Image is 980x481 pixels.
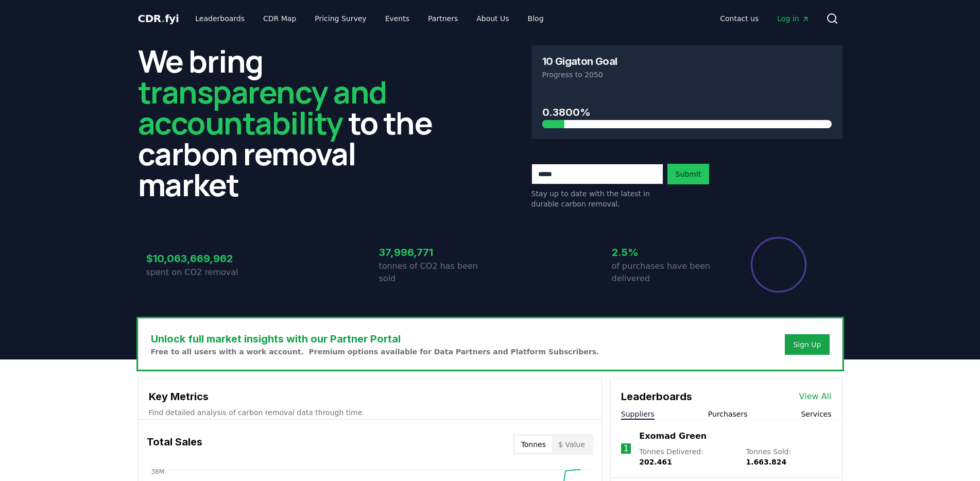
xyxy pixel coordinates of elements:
[468,9,517,28] a: About Us
[621,409,655,419] button: Suppliers
[746,446,831,467] p: Tonnes Sold :
[639,446,735,467] p: Tonnes Delivered :
[146,251,257,266] h3: $10,063,669,962
[379,260,490,285] p: tonnes of CO2 has been sold
[542,70,832,80] p: Progress to 2050
[379,245,490,260] h3: 37,996,771
[777,13,809,24] span: Log in
[161,12,165,25] span: .
[785,334,829,355] button: Sign Up
[612,245,723,260] h3: 2.5%
[708,409,748,419] button: Purchasers
[639,430,707,442] a: Exomad Green
[377,9,418,28] a: Events
[138,11,179,26] a: CDR.fyi
[138,12,179,25] span: CDR fyi
[712,9,817,28] nav: Main
[746,458,786,466] span: 1.663.824
[151,468,164,475] tspan: 38M
[799,390,832,403] a: View All
[667,164,710,184] button: Submit
[151,331,599,347] h3: Unlock full market insights with our Partner Portal
[801,409,831,419] button: Services
[147,434,202,455] h3: Total Sales
[146,266,257,279] p: spent on CO2 removal
[149,389,591,404] h3: Key Metrics
[712,9,767,28] a: Contact us
[621,389,692,404] h3: Leaderboards
[255,9,304,28] a: CDR Map
[769,9,817,28] a: Log in
[138,45,449,200] h2: We bring to the carbon removal market
[542,56,617,66] h3: 10 Gigaton Goal
[515,436,552,453] button: Tonnes
[306,9,374,28] a: Pricing Survey
[793,339,821,350] a: Sign Up
[520,9,552,28] a: Blog
[149,407,591,418] p: Find detailed analysis of carbon removal data through time.
[542,105,832,120] h3: 0.3800%
[151,347,599,357] p: Free to all users with a work account. Premium options available for Data Partners and Platform S...
[750,236,807,294] div: Percentage of sales delivered
[552,436,591,453] button: $ Value
[531,188,663,209] p: Stay up to date with the latest in durable carbon removal.
[612,260,723,285] p: of purchases have been delivered
[187,9,552,28] nav: Main
[639,458,672,466] span: 202.461
[420,9,466,28] a: Partners
[138,71,387,144] span: transparency and accountability
[623,442,628,455] p: 1
[187,9,253,28] a: Leaderboards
